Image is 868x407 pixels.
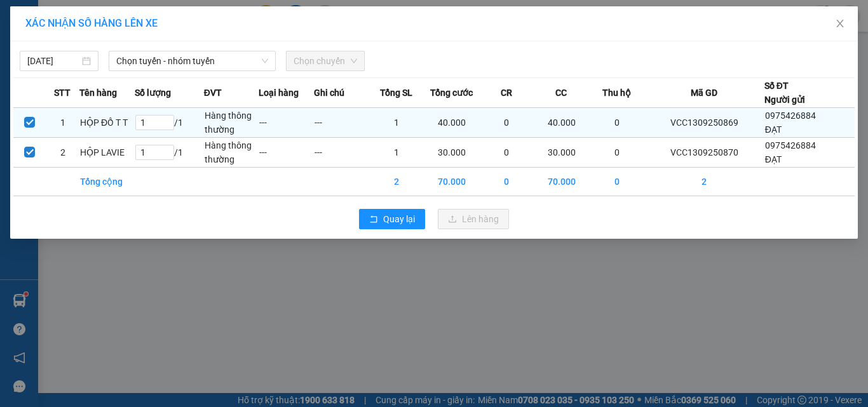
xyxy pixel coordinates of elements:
span: rollback [369,215,378,225]
button: Close [822,6,858,42]
strong: PHIẾU GỬI HÀNG [120,37,223,51]
td: 2 [369,168,424,196]
span: Tên hàng [79,86,117,100]
td: Tổng cộng [79,168,135,196]
button: rollbackQuay lại [359,209,425,229]
span: down [261,57,269,65]
td: 0 [479,168,534,196]
td: 40.000 [424,108,479,138]
td: --- [259,108,314,138]
td: 0 [589,138,644,168]
span: Website [116,67,146,77]
span: Số lượng [135,86,171,100]
td: VCC1309250869 [644,108,764,138]
span: ĐẠT [765,154,782,164]
span: Tổng cước [430,86,473,100]
strong: CÔNG TY TNHH VĨNH QUANG [85,22,258,35]
td: 1 [369,138,424,168]
span: Mã GD [691,86,717,100]
td: / 1 [135,108,204,138]
button: uploadLên hàng [438,209,509,229]
td: 0 [589,108,644,138]
span: Ghi chú [314,86,344,100]
td: 0 [589,168,644,196]
span: STT [54,86,71,100]
span: XÁC NHẬN SỐ HÀNG LÊN XE [25,17,158,29]
td: 40.000 [534,108,590,138]
td: 70.000 [534,168,590,196]
span: CR [501,86,512,100]
span: close [835,18,845,29]
td: HỘP ĐỒ T T [79,108,135,138]
span: ĐẠT [765,124,782,135]
div: Số ĐT Người gửi [764,79,805,107]
td: 1 [369,108,424,138]
td: / 1 [135,138,204,168]
td: --- [259,138,314,168]
td: 1 [46,108,79,138]
strong: Hotline : 0889 23 23 23 [130,53,213,63]
span: Quay lại [383,212,415,226]
strong: : [DOMAIN_NAME] [116,65,228,77]
td: 0 [479,138,534,168]
span: ĐVT [204,86,222,100]
span: 0975426884 [765,110,816,121]
td: 30.000 [424,138,479,168]
span: Chọn tuyến - nhóm tuyến [116,51,268,70]
span: CC [555,86,567,100]
span: Chọn chuyến [294,51,357,70]
td: --- [314,138,369,168]
span: Loại hàng [259,86,299,100]
td: 2 [46,138,79,168]
td: 2 [644,168,764,196]
td: --- [314,108,369,138]
span: 0975426884 [765,140,816,150]
td: HỘP LAVIE [79,138,135,168]
td: Hàng thông thường [204,108,259,138]
td: VCC1309250870 [644,138,764,168]
td: 30.000 [534,138,590,168]
span: Tổng SL [380,86,412,100]
td: 70.000 [424,168,479,196]
input: 13/09/2025 [27,54,79,68]
td: 0 [479,108,534,138]
span: Thu hộ [602,86,631,100]
img: logo [11,20,71,79]
td: Hàng thông thường [204,138,259,168]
